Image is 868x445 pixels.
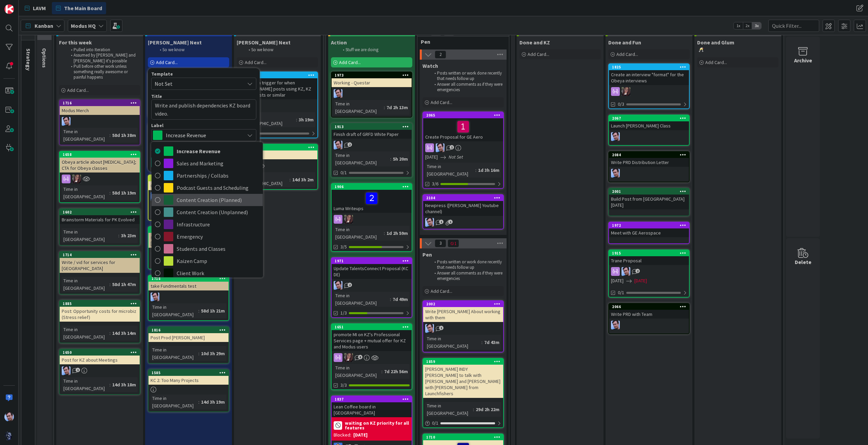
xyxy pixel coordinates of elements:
span: 3x [752,22,761,29]
span: Options [41,48,48,68]
div: Write PRD with Team [609,310,689,319]
span: Students and Classes [177,244,259,254]
a: Students and Classes [152,243,263,255]
div: 2087We need a trigger for when [PERSON_NAME] posts using KZ, KZ then reposts or similar [237,72,317,99]
div: Newsletter [237,150,317,159]
img: JB [611,169,620,178]
div: 1602Brainstorm Materials for PK Evolved [60,209,140,224]
div: 2001 [612,189,689,194]
img: JB [436,143,445,152]
div: 5h 20m [391,155,410,163]
div: 2065Create Proposal for GE Aero [423,112,503,141]
span: Done and KZ [519,39,550,46]
div: JB [423,324,503,333]
span: Add Card... [705,59,727,65]
div: Modus Merch [60,106,140,115]
div: 1651promote MI on KZ's Professional Services page + mutual offer for KZ and Modus users [332,324,412,351]
div: 7d 49m [391,296,410,303]
span: : [290,176,291,183]
span: Add Card... [528,51,549,57]
div: 1714 [63,252,140,257]
div: Time in [GEOGRAPHIC_DATA] [151,252,201,267]
div: Time in [GEOGRAPHIC_DATA] [62,326,110,341]
div: 1716Modus Merch [60,100,140,115]
div: Time in [GEOGRAPHIC_DATA] [62,185,110,200]
span: : [390,296,391,303]
div: 2067 [609,115,689,121]
div: 1972 [612,223,689,228]
div: 1885 [60,301,140,307]
div: 14d 3h 14m [111,329,138,337]
span: : [118,232,119,239]
div: 2104 [426,196,503,200]
div: 2084Write PRD Distribution Letter [609,152,689,167]
i: Not Set [449,154,463,160]
div: 1906Luma Writeups [332,184,412,213]
span: 0/1 [618,289,624,296]
div: take Fundmentals test [149,282,229,290]
div: 1825 [609,64,689,70]
div: Brainstorm Materials for PK Evolved [60,215,140,224]
span: Add Card... [245,59,267,65]
div: 1885 [63,301,140,306]
span: Done and Fun [608,39,641,46]
span: Client Work [177,268,259,278]
div: Write PRD Distribution Letter [609,158,689,167]
div: 1885Post: Opportunity costs for microbiz (Stress relief) [60,301,140,322]
span: Add Card... [156,59,178,65]
div: 1859 [426,359,503,364]
div: 2087 [237,72,317,78]
div: 58d 1h 21m [199,307,226,315]
div: 58d 1h 38m [111,132,138,139]
div: 1913Finish draft of GRFD White Paper [332,124,412,139]
div: 1737spend some time with [URL][DOMAIN_NAME] [149,227,229,248]
div: Time in [GEOGRAPHIC_DATA] [62,228,118,243]
li: Pull before other work unless something really awesome or painful happens [67,64,139,80]
div: JB [423,143,503,152]
div: 1651 [332,324,412,330]
div: Time in [GEOGRAPHIC_DATA] [239,112,296,127]
div: 2001Build Post from [GEOGRAPHIC_DATA] [DATE] [609,188,689,209]
span: Add Card... [431,288,452,294]
div: 1602 [60,209,140,215]
img: JB [62,366,71,375]
div: 58d 1h 19m [111,189,138,197]
span: 2 [348,142,352,147]
div: 1650 [60,349,140,356]
div: DP [149,192,229,201]
img: JB [62,117,71,126]
span: 1 [76,368,80,372]
div: Launch [PERSON_NAME] Class [609,121,689,130]
div: 2000Get Pierre on the Kaizen Camp Phone [149,175,229,190]
span: Jim Next [148,39,202,46]
a: Increase Revenue [152,145,263,157]
div: 2065 [423,112,503,118]
div: 1714Write / vid for services for [GEOGRAPHIC_DATA] [60,252,140,273]
div: Time in [GEOGRAPHIC_DATA] [334,151,390,166]
span: 1 [448,239,459,247]
div: 2067Launch [PERSON_NAME] Class [609,115,689,130]
div: Time in [GEOGRAPHIC_DATA] [151,303,198,318]
div: Time in [GEOGRAPHIC_DATA] [62,128,110,143]
li: So we know [245,47,317,53]
div: 2002 [426,302,503,306]
span: The Main Board [64,4,102,12]
span: 1 [439,326,443,330]
a: Podcast Guests and Scheduling [152,182,263,194]
div: Time in [GEOGRAPHIC_DATA] [62,277,110,292]
div: 1585 [149,370,229,376]
span: Add Card... [339,59,361,65]
div: JB [332,141,412,149]
img: JB [151,292,159,301]
span: [DATE] [634,277,647,284]
div: Newpress ([PERSON_NAME] Youtube channel) [423,201,503,216]
div: Time in [GEOGRAPHIC_DATA] [334,292,390,307]
div: 3h 23m [119,232,138,239]
div: Archive [794,56,812,64]
span: 1 [439,220,443,224]
div: Get Pierre on the Kaizen Camp Phone [149,181,229,190]
img: JB [334,281,342,290]
div: 1825Create an interview "format" for the Obeya interviews [609,64,689,85]
span: : [481,339,482,346]
div: 1971Update TalentsConnect Proposal (KC DE) [332,258,412,279]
